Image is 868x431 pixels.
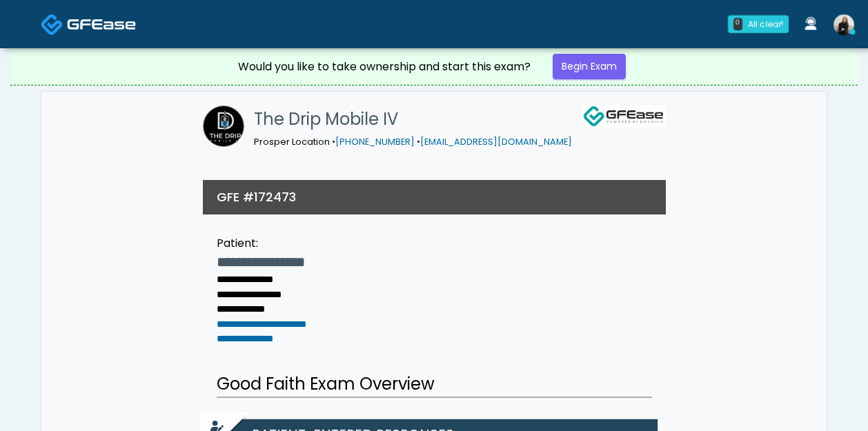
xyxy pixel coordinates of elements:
small: Prosper Location [254,136,572,148]
div: Would you like to take ownership and start this exam? [238,59,531,75]
img: Docovia [41,13,63,36]
a: [EMAIL_ADDRESS][DOMAIN_NAME] [420,136,572,148]
a: 0 All clear! [720,10,797,39]
h1: The Drip Mobile IV [254,106,572,133]
a: Begin Exam [553,54,626,79]
span: • [417,136,420,148]
img: The Drip Mobile IV [203,106,244,147]
img: Docovia [67,17,136,31]
div: All clear! [748,18,783,30]
a: Docovia [41,1,136,46]
h2: Good Faith Exam Overview [217,372,652,398]
h3: GFE #172473 [217,188,296,206]
span: • [332,136,335,148]
div: 0 [733,18,742,30]
img: Sydney Lundberg [834,14,854,35]
img: GFEase Logo [582,106,665,128]
div: Patient: [217,235,306,252]
a: [PHONE_NUMBER] [335,136,415,148]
